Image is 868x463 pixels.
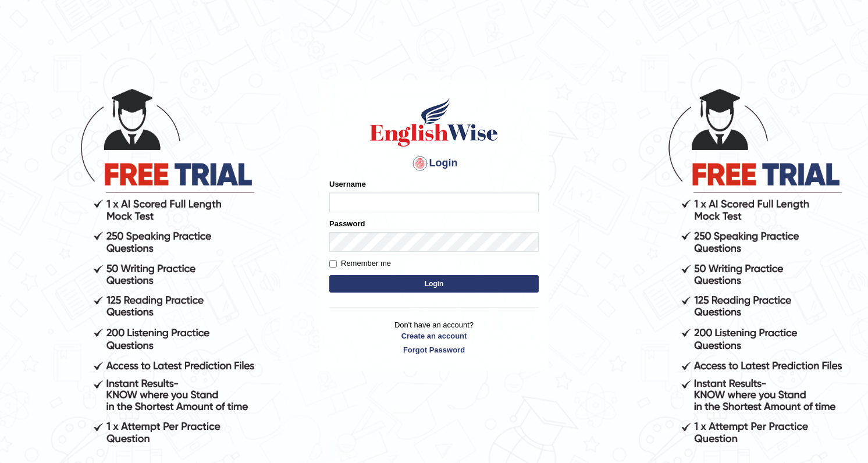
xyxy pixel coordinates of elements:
p: Don't have an account? [329,319,539,355]
button: Login [329,275,539,293]
a: Create an account [329,330,539,341]
label: Remember me [329,258,391,269]
label: Password [329,218,365,229]
img: Logo of English Wise sign in for intelligent practice with AI [368,96,500,148]
h4: Login [329,154,539,173]
input: Remember me [329,260,337,268]
label: Username [329,179,366,190]
a: Forgot Password [329,344,539,355]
